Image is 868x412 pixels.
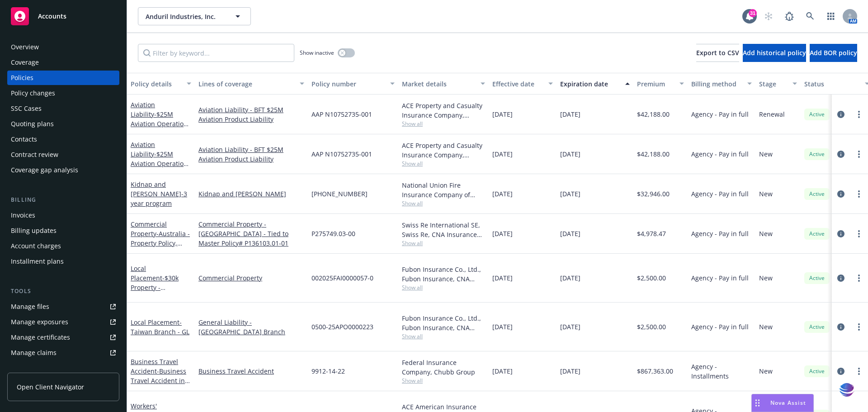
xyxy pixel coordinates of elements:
[691,229,749,238] span: Agency - Pay in full
[7,147,119,162] a: Contract review
[835,322,846,332] a: circleInformation
[311,366,345,376] span: 9912-14-22
[751,394,814,412] button: Nova Assist
[138,44,294,62] input: Filter by keyword...
[7,223,119,238] a: Billing updates
[11,55,39,70] div: Coverage
[402,199,485,207] span: Show all
[808,110,826,118] span: Active
[810,44,857,62] button: Add BOR policy
[131,264,188,311] a: Local Placement
[11,299,49,314] div: Manage files
[835,228,846,239] a: circleInformation
[492,149,513,159] span: [DATE]
[198,273,304,283] a: Commercial Property
[311,229,355,238] span: P275749.03-00
[198,145,304,164] a: Aviation Liability - BFT $25M Aviation Product Liability
[854,273,864,284] a: more
[691,362,752,381] span: Agency - Installments
[637,149,670,159] span: $42,188.00
[492,229,513,238] span: [DATE]
[7,330,119,345] a: Manage certificates
[808,274,826,282] span: Active
[131,110,191,137] span: - $25M Aviation Operation for BFT - DUPLICATE
[7,315,119,329] a: Manage exposures
[11,330,70,345] div: Manage certificates
[854,322,864,332] a: more
[557,73,633,95] button: Expiration date
[7,4,119,29] a: Accounts
[691,149,749,159] span: Agency - Pay in full
[637,79,674,89] div: Premium
[198,219,304,248] a: Commercial Property - [GEOGRAPHIC_DATA] - Tied to Master Policy# P136103.01-01
[131,150,189,206] span: - $25M Aviation Operation for BFT - annual premium of $42,188 for 23-24 and 24-25
[11,208,35,223] div: Invoices
[402,160,485,167] span: Show all
[11,239,61,253] div: Account charges
[308,73,398,95] button: Policy number
[854,228,864,239] a: more
[131,100,191,137] a: Aviation Liability
[759,149,773,159] span: New
[131,229,190,266] span: - Australia - Property Policy, Tied to Master # P136103.01-01
[402,101,485,120] div: ACE Property and Casualty Insurance Company, Chubb Group
[492,189,513,199] span: [DATE]
[402,313,485,332] div: Fubon Insurance Co., Ltd., Fubon Insurance, CNA Insurance (International)
[198,317,304,336] a: General Liability - [GEOGRAPHIC_DATA] Branch
[759,189,773,199] span: New
[131,180,187,208] a: Kidnap and [PERSON_NAME]
[7,195,119,204] div: Billing
[131,79,181,89] div: Policy details
[810,48,857,57] span: Add BOR policy
[11,132,37,147] div: Contacts
[759,273,773,283] span: New
[759,229,773,238] span: New
[138,7,251,25] button: Anduril Industries, Inc.
[131,220,190,266] a: Commercial Property
[835,273,846,284] a: circleInformation
[11,40,39,54] div: Overview
[11,346,57,360] div: Manage claims
[688,73,755,95] button: Billing method
[759,322,773,331] span: New
[560,322,580,331] span: [DATE]
[11,101,42,116] div: SSC Cases
[398,73,489,95] button: Market details
[11,315,68,329] div: Manage exposures
[311,322,373,331] span: 0500-25APO0000223
[489,73,557,95] button: Effective date
[7,163,119,177] a: Coverage gap analysis
[691,322,749,331] span: Agency - Pay in full
[560,79,620,89] div: Expiration date
[198,105,304,124] a: Aviation Liability - BFT $25M Aviation Product Liability
[752,394,763,412] div: Drag to move
[311,149,372,159] span: AAP N10752735-001
[492,322,513,331] span: [DATE]
[822,7,840,25] a: Switch app
[7,287,119,296] div: Tools
[7,361,119,375] a: Manage BORs
[198,366,304,376] a: Business Travel Accident
[7,346,119,360] a: Manage claims
[633,73,688,95] button: Premium
[835,366,846,377] a: circleInformation
[402,180,485,199] div: National Union Fire Insurance Company of [GEOGRAPHIC_DATA], [GEOGRAPHIC_DATA], AIG, RT Specialty ...
[7,71,119,85] a: Policies
[311,79,385,89] div: Policy number
[195,73,308,95] button: Lines of coverage
[804,79,859,89] div: Status
[560,149,580,159] span: [DATE]
[11,147,58,162] div: Contract review
[759,366,773,376] span: New
[146,12,224,21] span: Anduril Industries, Inc.
[755,73,801,95] button: Stage
[637,109,670,119] span: $42,188.00
[402,284,485,291] span: Show all
[854,189,864,199] a: more
[7,117,119,131] a: Quoting plans
[759,79,787,89] div: Stage
[492,109,513,119] span: [DATE]
[691,273,749,283] span: Agency - Pay in full
[7,40,119,54] a: Overview
[402,120,485,128] span: Show all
